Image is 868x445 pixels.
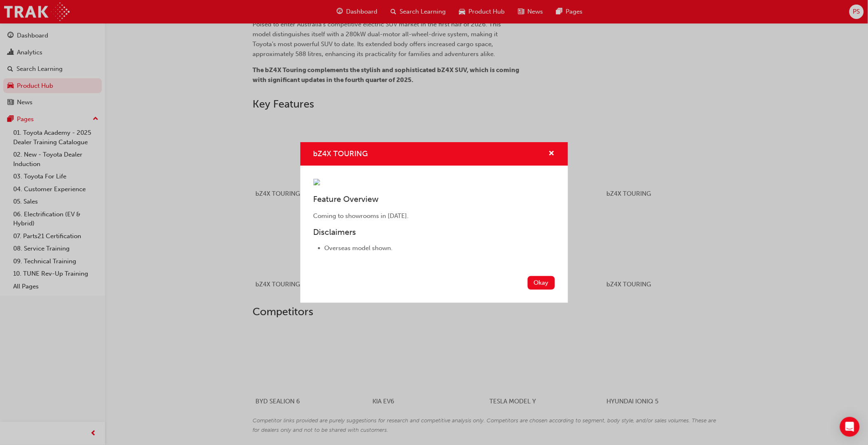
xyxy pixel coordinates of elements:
h3: Disclaimers [314,227,555,237]
span: bZ4X TOURING [314,149,368,158]
h3: Feature Overview [314,194,555,204]
img: 429b0a03-b07d-4e61-b87e-3ae9721c9dd5.jpg [314,179,320,185]
button: cross-icon [549,149,555,159]
div: bZ4X TOURING [300,142,568,302]
li: Overseas model shown. [325,244,555,253]
span: Coming to showrooms in [DATE]. [314,212,409,220]
button: Okay [528,276,555,290]
div: Open Intercom Messenger [840,417,860,437]
span: cross-icon [549,150,555,158]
